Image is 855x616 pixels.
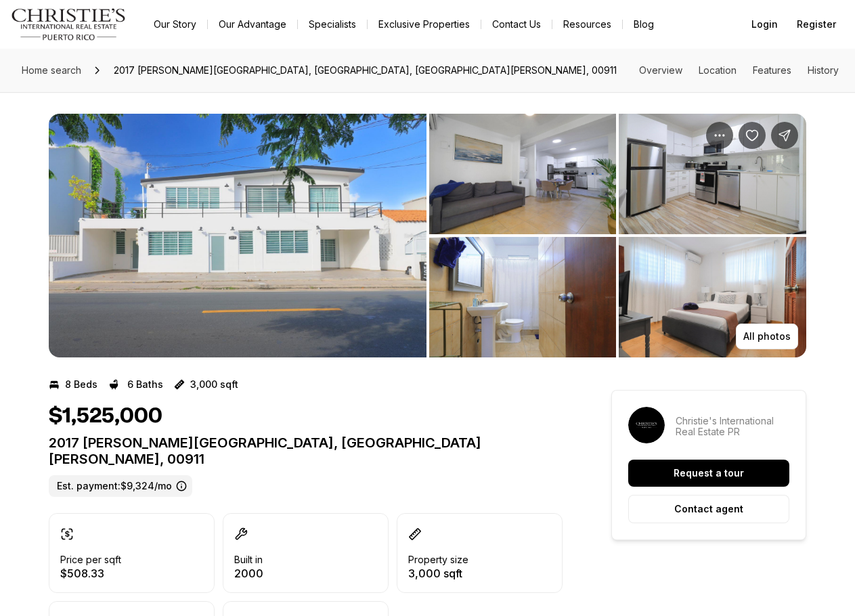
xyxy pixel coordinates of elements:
nav: Page section menu [639,65,839,76]
p: 3,000 sqft [190,379,238,390]
p: $508.33 [60,568,121,579]
button: Property options [706,122,733,149]
li: 1 of 8 [49,114,426,357]
span: Login [751,19,778,30]
button: Login [743,11,786,38]
li: 2 of 8 [429,114,807,357]
p: All photos [743,331,791,342]
p: 2000 [234,568,263,579]
p: 3,000 sqft [408,568,468,579]
button: Request a tour [628,460,789,487]
a: Blog [623,15,665,34]
a: Specialists [298,15,367,34]
button: All photos [736,324,798,349]
button: Contact agent [628,495,789,523]
a: Resources [552,15,622,34]
p: Christie's International Real Estate PR [676,416,789,437]
label: Est. payment: $9,324/mo [49,475,192,497]
img: logo [11,8,127,41]
button: View image gallery [49,114,426,357]
button: View image gallery [429,114,617,234]
p: Contact agent [674,504,743,514]
span: Home search [22,64,81,76]
button: View image gallery [429,237,617,357]
h1: $1,525,000 [49,403,162,429]
p: Built in [234,554,263,565]
a: Skip to: History [808,64,839,76]
p: 8 Beds [65,379,97,390]
a: Exclusive Properties [368,15,481,34]
a: Our Story [143,15,207,34]
p: Price per sqft [60,554,121,565]
a: Home search [16,60,87,81]
button: Save Property: 2017 MCLEARY STREET, OCEAN PARK [739,122,766,149]
button: Contact Us [481,15,552,34]
p: Property size [408,554,468,565]
a: Skip to: Overview [639,64,682,76]
p: 6 Baths [127,379,163,390]
button: View image gallery [619,114,806,234]
p: Request a tour [674,468,744,479]
button: Register [789,11,844,38]
button: View image gallery [619,237,806,357]
a: Our Advantage [208,15,297,34]
a: Skip to: Location [699,64,737,76]
button: Share Property: 2017 MCLEARY STREET, OCEAN PARK [771,122,798,149]
p: 2017 [PERSON_NAME][GEOGRAPHIC_DATA], [GEOGRAPHIC_DATA][PERSON_NAME], 00911 [49,435,563,467]
span: 2017 [PERSON_NAME][GEOGRAPHIC_DATA], [GEOGRAPHIC_DATA], [GEOGRAPHIC_DATA][PERSON_NAME], 00911 [108,60,622,81]
div: Listing Photos [49,114,806,357]
a: Skip to: Features [753,64,791,76]
span: Register [797,19,836,30]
